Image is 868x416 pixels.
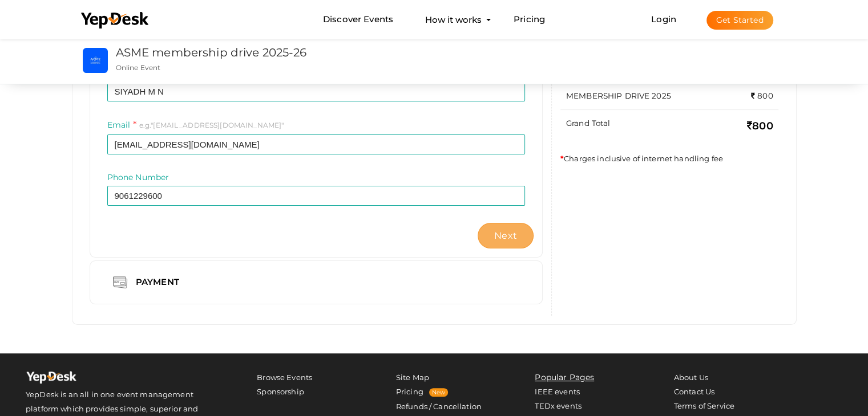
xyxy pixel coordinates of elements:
[127,275,191,289] div: Payment
[422,9,485,30] button: How it works
[674,387,714,396] a: Contact Us
[107,134,525,154] input: ex: some@example.com
[257,373,312,382] a: Browse Events
[560,154,723,163] span: Charges inclusive of internet handling fee
[535,387,580,396] a: IEEE events
[713,109,779,142] td: 800
[113,275,127,289] img: credit-card.png
[116,46,307,59] a: ASME membership drive 2025-26
[139,121,284,129] span: e.g."[EMAIL_ADDRESS][DOMAIN_NAME]"
[674,401,734,410] a: Terms of Service
[396,402,482,411] a: Refunds / Cancellation
[26,370,77,388] img: Yepdesk
[535,401,582,410] a: TEDx events
[651,14,676,25] a: Login
[478,223,534,248] button: Next
[396,387,423,396] a: Pricing
[560,82,713,109] td: MEMBERSHIP DRIVE 2025
[107,172,169,183] label: Phone Number
[514,9,545,30] a: Pricing
[107,119,137,132] label: Email
[751,91,773,100] span: 800
[83,48,108,73] img: TB03FAF8_small.png
[323,9,393,30] a: Discover Events
[535,370,634,385] li: Popular Pages
[706,11,773,30] button: Get Started
[116,63,550,72] p: Online Event
[674,373,708,382] a: About Us
[560,109,713,142] td: Grand Total
[257,387,304,396] a: Sponsorship
[429,388,448,397] span: New
[396,373,429,382] a: Site Map
[494,230,517,241] span: Next
[107,186,525,206] input: Enter phone number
